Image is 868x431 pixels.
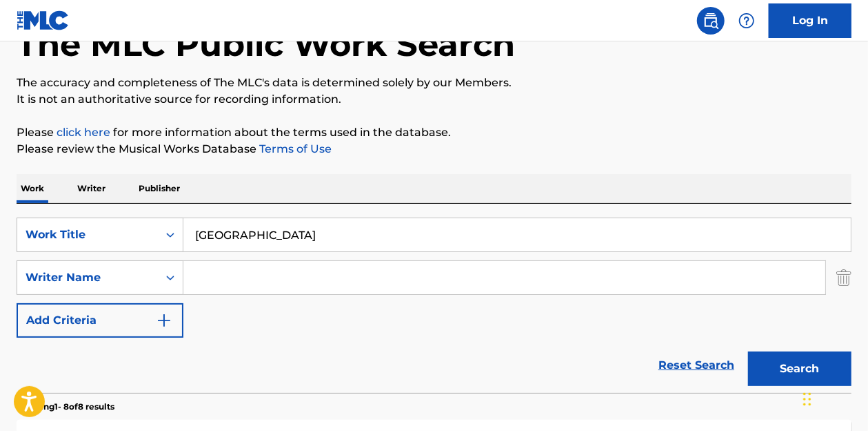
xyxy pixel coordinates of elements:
iframe: Chat Widget [799,365,868,431]
img: help [738,12,755,29]
p: Publisher [134,174,184,203]
img: search [703,12,719,29]
p: Please review the Musical Works Database [17,141,851,157]
a: Reset Search [652,350,741,381]
div: Writer Name [26,269,150,286]
a: Public Search [697,7,725,35]
p: Showing 1 - 8 of 8 results [17,401,114,413]
div: Help [733,7,760,35]
a: click here [57,126,110,139]
button: Add Criteria [17,303,183,338]
a: Log In [769,3,851,38]
img: Delete Criterion [836,260,851,295]
button: Search [748,352,851,386]
form: Search Form [17,218,851,393]
a: Terms of Use [256,142,332,155]
div: Drag [803,379,811,420]
p: It is not an authoritative source for recording information. [17,91,851,108]
img: MLC Logo [17,10,70,30]
div: Work Title [26,227,150,243]
h1: The MLC Public Work Search [17,23,515,65]
p: The accuracy and completeness of The MLC's data is determined solely by our Members. [17,75,851,91]
p: Writer [73,174,110,203]
p: Work [17,174,48,203]
img: 9d2ae6d4665cec9f34b9.svg [156,312,172,329]
p: Please for more information about the terms used in the database. [17,124,851,141]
